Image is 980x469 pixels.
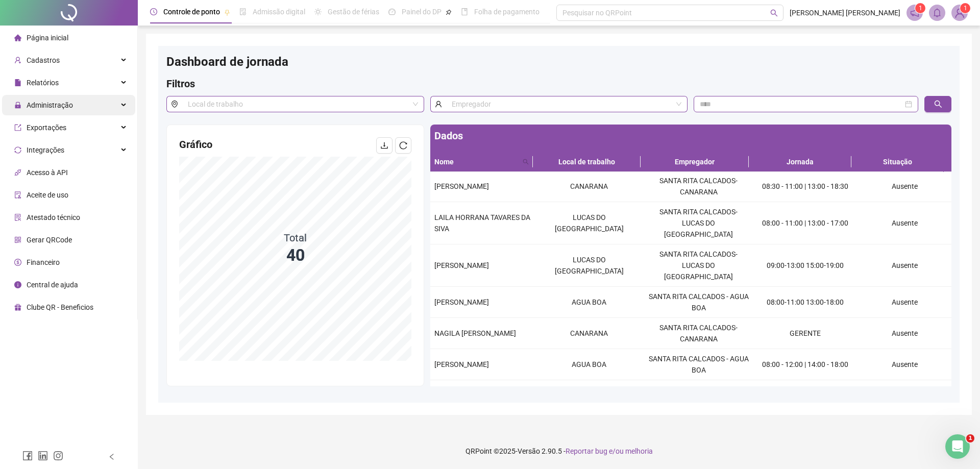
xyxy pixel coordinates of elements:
[753,244,857,287] td: 09:00-13:00 15:00-19:00
[224,9,230,15] span: pushpin
[108,453,115,460] span: left
[534,380,644,423] td: LUCAS DO [GEOGRAPHIC_DATA]
[534,171,644,202] td: CANARANA
[14,236,21,243] span: qrcode
[534,202,644,244] td: LUCAS DO [GEOGRAPHIC_DATA]
[644,349,753,380] td: SANTA RITA CALCADOS - AGUA BOA
[644,202,753,244] td: SANTA RITA CALCADOS- LUCAS DO [GEOGRAPHIC_DATA]
[27,101,73,109] span: Administração
[27,213,80,221] span: Atestado técnico
[753,171,857,202] td: 08:30 - 11:00 | 13:00 - 18:30
[641,152,748,172] th: Empregador
[534,318,644,349] td: CANARANA
[857,287,951,318] td: Ausente
[919,5,922,12] span: 1
[857,349,951,380] td: Ausente
[945,434,970,459] iframe: Intercom live chat
[790,7,900,18] span: [PERSON_NAME] [PERSON_NAME]
[434,298,489,306] span: [PERSON_NAME]
[644,318,753,349] td: SANTA RITA CALCADOS- CANARANA
[27,146,64,154] span: Integrações
[14,191,21,199] span: audit
[27,281,78,289] span: Central de ajuda
[857,244,951,287] td: Ausente
[770,9,778,17] span: search
[388,8,396,15] span: dashboard
[644,244,753,287] td: SANTA RITA CALCADOS- LUCAS DO [GEOGRAPHIC_DATA]
[53,451,63,461] span: instagram
[14,57,21,64] span: user-add
[521,154,531,169] span: search
[27,168,68,177] span: Acesso à API
[753,318,857,349] td: GERENTE
[179,138,212,151] span: Gráfico
[934,100,942,108] span: search
[434,130,463,142] span: Dados
[474,8,540,16] span: Folha de pagamento
[933,8,942,17] span: bell
[434,329,516,337] span: NAGILA [PERSON_NAME]
[644,287,753,318] td: SANTA RITA CALCADOS - AGUA BOA
[14,214,21,221] span: solution
[27,191,68,199] span: Aceite de uso
[399,141,407,150] span: reload
[380,141,388,150] span: download
[566,447,653,455] span: Reportar bug e/ou melhoria
[14,102,21,109] span: lock
[434,360,489,368] span: [PERSON_NAME]
[166,55,288,69] span: Dashboard de jornada
[253,8,305,16] span: Admissão digital
[434,156,519,167] span: Nome
[22,451,33,461] span: facebook
[14,169,21,176] span: api
[14,124,21,131] span: export
[163,8,220,16] span: Controle de ponto
[461,8,468,15] span: book
[314,8,322,15] span: sun
[27,34,68,42] span: Página inicial
[753,380,857,423] td: 08:00 - 11:00 | 13:00 - 17:00
[27,303,93,311] span: Clube QR - Beneficios
[27,56,60,64] span: Cadastros
[27,258,60,266] span: Financeiro
[166,96,182,112] span: environment
[14,146,21,154] span: sync
[14,79,21,86] span: file
[534,244,644,287] td: LUCAS DO [GEOGRAPHIC_DATA]
[27,236,72,244] span: Gerar QRCode
[749,152,851,172] th: Jornada
[138,433,980,469] footer: QRPoint © 2025 - 2.90.5 -
[964,5,967,12] span: 1
[857,202,951,244] td: Ausente
[644,380,753,423] td: SANTA RITA CALCADOS- LUCAS DO [GEOGRAPHIC_DATA]
[960,3,970,13] sup: Atualize o seu contato no menu Meus Dados
[533,152,641,172] th: Local de trabalho
[851,152,944,172] th: Situação
[753,202,857,244] td: 08:00 - 11:00 | 13:00 - 17:00
[446,9,452,15] span: pushpin
[328,8,379,16] span: Gestão de férias
[910,8,919,17] span: notification
[402,8,442,16] span: Painel do DP
[27,79,59,87] span: Relatórios
[14,259,21,266] span: dollar
[915,3,925,13] sup: 1
[430,96,446,112] span: user
[857,318,951,349] td: Ausente
[753,287,857,318] td: 08:00-11:00 13:00-18:00
[952,5,967,20] img: 56052
[239,8,247,15] span: file-done
[857,380,951,423] td: Ausente
[753,349,857,380] td: 08:00 - 12:00 | 14:00 - 18:00
[518,447,540,455] span: Versão
[434,182,489,190] span: [PERSON_NAME]
[644,171,753,202] td: SANTA RITA CALCADOS- CANARANA
[534,349,644,380] td: AGUA BOA
[523,159,529,165] span: search
[434,261,489,269] span: [PERSON_NAME]
[166,78,195,90] span: Filtros
[534,287,644,318] td: AGUA BOA
[966,434,974,442] span: 1
[857,171,951,202] td: Ausente
[38,451,48,461] span: linkedin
